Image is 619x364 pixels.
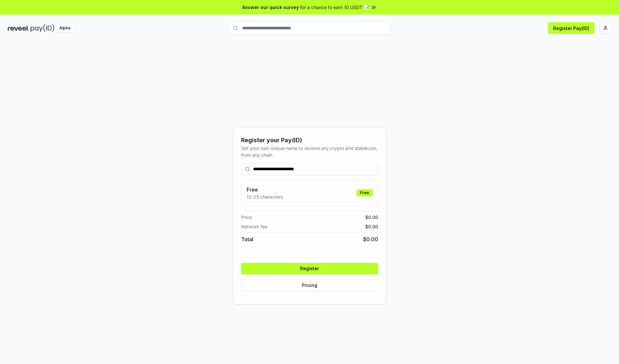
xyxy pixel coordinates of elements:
[241,214,252,221] span: Price
[241,263,378,274] button: Register
[242,4,299,11] span: Answer our quick survey
[357,189,373,196] div: Free
[31,24,54,32] img: pay_id
[247,186,283,193] h3: Free
[241,145,378,158] div: Get your own unique name to receive any crypto and stablecoin, from any chain
[363,235,378,243] span: $ 0.00
[365,214,378,221] span: $ 0.00
[247,193,283,200] p: 13-25 characters
[8,24,29,32] img: reveel_dark
[300,4,369,11] span: for a chance to earn 10 USDT 📝
[241,223,267,230] span: Network fee
[56,24,74,32] div: Alpha
[548,22,594,34] button: Register Pay(ID)
[241,136,378,145] div: Register your Pay(ID)
[241,280,378,291] button: Pricing
[365,223,378,230] span: $ 0.00
[241,235,253,243] span: Total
